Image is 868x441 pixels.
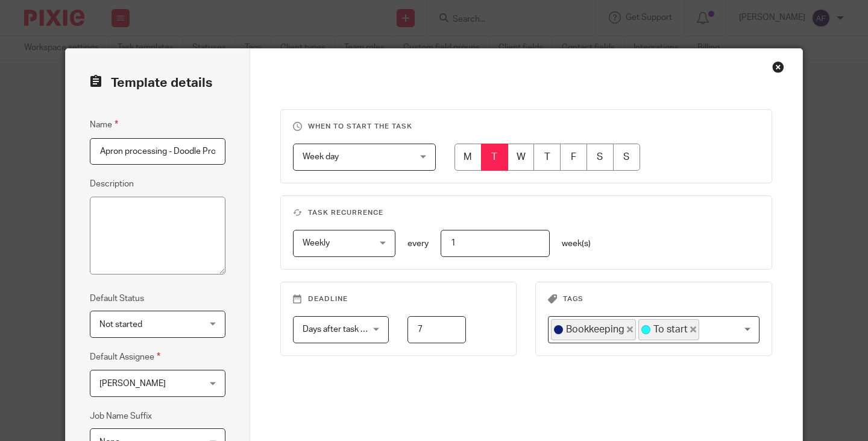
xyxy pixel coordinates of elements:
span: week(s) [562,240,591,248]
span: Bookkeeping [566,323,624,336]
p: every [407,238,429,250]
button: Deselect Bookkeeping [627,326,633,332]
h2: Template details [90,73,212,94]
div: Search for option [548,316,759,343]
h3: Tags [548,294,759,304]
h3: When to start the task [293,122,760,132]
div: Close this dialog window [772,61,784,73]
span: Not started [99,320,142,329]
span: Weekly [303,239,330,247]
h3: Deadline [293,294,505,304]
span: To start [653,323,688,336]
label: Name [90,118,118,132]
button: Deselect To start [690,326,696,332]
input: Search for option [700,319,752,340]
label: Job Name Suffix [90,410,152,422]
label: Default Assignee [90,350,160,364]
label: Default Status [90,293,144,305]
span: Week day [303,153,339,161]
h3: Task recurrence [293,208,760,218]
label: Description [90,178,134,190]
span: [PERSON_NAME] [99,379,166,388]
span: Days after task starts [303,325,382,334]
